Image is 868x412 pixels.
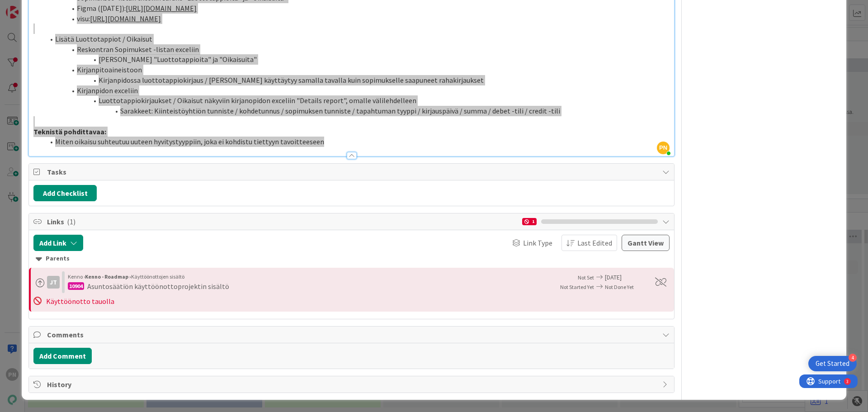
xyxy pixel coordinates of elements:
[36,254,667,264] div: Parents
[33,185,97,201] button: Add Checklist
[19,1,41,12] span: Support
[68,282,84,290] div: 10904
[560,284,594,290] span: Not Started Yet
[33,348,92,364] button: Add Comment
[44,54,670,65] li: [PERSON_NAME] "Luottotappioita" ja "Oikaisuita"
[605,273,645,282] span: [DATE]
[68,273,85,280] span: Kenno ›
[523,237,552,248] span: Link Type
[44,106,670,116] li: Sarakkeet: Kiinteistöyhtiön tunniste / kohdetunnus / sopimuksen tunniste / tapahtuman tyyppi / ki...
[657,142,670,154] span: PN
[44,75,670,85] li: Kirjanpidossa luottotappiokirjaus / [PERSON_NAME] käyttäytyy samalla tavalla kuin sopimukselle sa...
[816,359,849,368] div: Get Started
[67,217,75,226] span: ( 1 )
[47,329,658,340] span: Comments
[47,4,49,11] div: 3
[90,14,161,23] a: [URL][DOMAIN_NAME]
[46,297,114,306] span: Käyttöönotto tauolla
[44,3,670,14] li: Figma ([DATE]):
[131,273,184,280] span: Käyttöönottojen sisältö
[47,166,658,177] span: Tasks
[622,235,670,251] button: Gantt View
[44,65,670,75] li: Kirjanpitoaineistoon
[33,235,83,251] button: Add Link
[577,237,612,248] span: Last Edited
[578,274,594,281] span: Not Set
[44,14,670,24] li: visu:
[605,284,634,290] span: Not Done Yet
[849,354,857,362] div: 4
[44,95,670,106] li: Luottotappiokirjaukset / Oikaisut näkyviin kirjanopidon exceliin "Details report", omalle välileh...
[44,137,670,147] li: Miten oikaisu suhteutuu uuteen hyvitystyyppiin, joka ei kohdistu tiettyyn tavoitteeseen
[44,44,670,55] li: Reskontran Sopimukset -listan exceliin
[561,235,617,251] button: Last Edited
[47,276,60,289] div: JT
[85,273,131,280] b: Kenno - Roadmap ›
[87,281,229,292] div: Asuntosäätiön käyttöönottoprojektin sisältö
[808,356,857,371] div: Open Get Started checklist, remaining modules: 4
[47,216,518,227] span: Links
[522,218,537,225] div: 1
[44,85,670,96] li: Kirjanpidon exceliin
[44,34,670,44] li: Lisätä Luottotappiot / Oikaisut
[126,4,197,13] a: [URL][DOMAIN_NAME]
[33,127,106,136] strong: Teknistä pohdittavaa:
[47,379,658,390] span: History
